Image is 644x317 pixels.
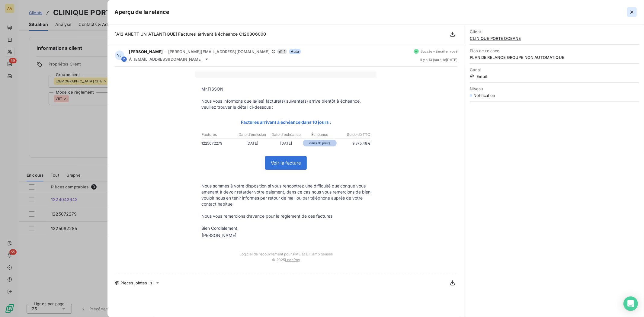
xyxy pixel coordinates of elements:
span: - [165,50,166,53]
span: [A12 ANETT UN ATLANTIQUE] Factures arrivant à échéance C120306000 [115,31,266,37]
span: Notification [473,93,495,98]
span: il y a 13 jours , le [DATE] [420,58,458,62]
span: PLAN DE RELANCE GROUPE NON AUTOMATIQUE [470,55,639,60]
div: [PERSON_NAME] [202,232,236,239]
p: Date d'émission [235,132,269,137]
p: Solde dû TTC [337,132,370,137]
span: Plan de relance [470,48,639,53]
span: [EMAIL_ADDRESS][DOMAIN_NAME] [134,57,203,62]
p: [DATE] [235,140,269,146]
span: Niveau [470,86,639,91]
p: [DATE] [269,140,303,146]
p: Nous sommes à votre disposition si vous rencontrez une difficulté quelconque vous amenant à devoi... [201,183,370,207]
div: Open Intercom Messenger [623,296,638,311]
p: 1225072279 [201,140,235,146]
p: Factures [202,132,235,137]
p: dans 10 jours [303,140,337,146]
a: LeanPay [285,258,300,262]
p: Nous vous remercions d’avance pour le règlement de ces factures. [201,213,370,219]
span: [PERSON_NAME] [129,49,163,54]
span: [PERSON_NAME][EMAIL_ADDRESS][DOMAIN_NAME] [168,49,270,54]
p: Mr.FISSON, [201,86,370,92]
h5: Aperçu de la relance [115,8,170,16]
div: VL [115,50,124,60]
span: 1 [149,280,154,286]
span: CLINIQUE PORTE OCEANE [470,36,639,41]
span: Auto [289,49,301,54]
p: Date d'échéance [269,132,303,137]
span: Email [470,74,639,79]
span: 1 [277,49,287,54]
td: Logiciel de recouvrement pour PME et ETI ambitieuses [195,246,376,256]
td: © 2025 [195,256,376,268]
p: 9 875,48 € [337,140,370,146]
span: Pièces jointes [121,280,147,285]
p: Bien Cordialement, [201,225,370,231]
span: Client [470,29,639,34]
p: Factures arrivant à échéance dans 10 jours : [201,119,370,126]
p: Nous vous informons que la(les) facture(s) suivante(s) arrive bientôt à échéance, veuillez trouve... [201,98,370,110]
span: Succès - Email envoyé [421,50,457,53]
span: À [129,57,132,62]
span: Canal [470,67,639,72]
p: Échéance [303,132,336,137]
a: Voir la facture [265,156,306,169]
